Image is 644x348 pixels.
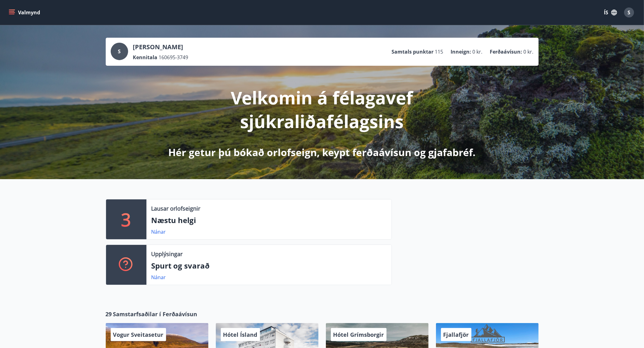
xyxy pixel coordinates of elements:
[151,215,387,226] p: Næstu helgi
[169,145,476,159] p: Hér getur þú bókað orlofseign, keypt ferðaávísun og gjafabréf.
[158,86,486,133] p: Velkomin á félagavef sjúkraliðafélagsins
[151,260,387,271] p: Spurt og svarað
[451,48,471,55] p: Inneign :
[223,331,257,338] span: Hótel Ísland
[435,48,443,55] span: 115
[7,7,43,18] button: menu
[106,310,112,318] span: 29
[151,250,183,258] p: Upplýsingar
[133,43,188,51] p: [PERSON_NAME]
[151,274,166,281] a: Nánar
[628,9,631,16] span: S
[622,5,637,20] button: S
[113,331,164,338] span: Vogur Sveitasetur
[333,331,384,338] span: Hótel Grímsborgir
[151,204,201,212] p: Lausar orlofseignir
[133,54,158,61] p: Kennitala
[392,48,434,55] p: Samtals punktar
[113,310,197,318] span: Samstarfsaðilar í Ferðaávísun
[473,48,483,55] span: 0 kr.
[118,48,121,55] span: S
[600,7,620,18] button: ÍS
[443,331,469,338] span: Fjallafjör
[121,207,131,231] p: 3
[490,48,522,55] p: Ferðaávísun :
[524,48,534,55] span: 0 kr.
[159,54,188,61] span: 160695-3749
[151,228,166,235] a: Nánar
